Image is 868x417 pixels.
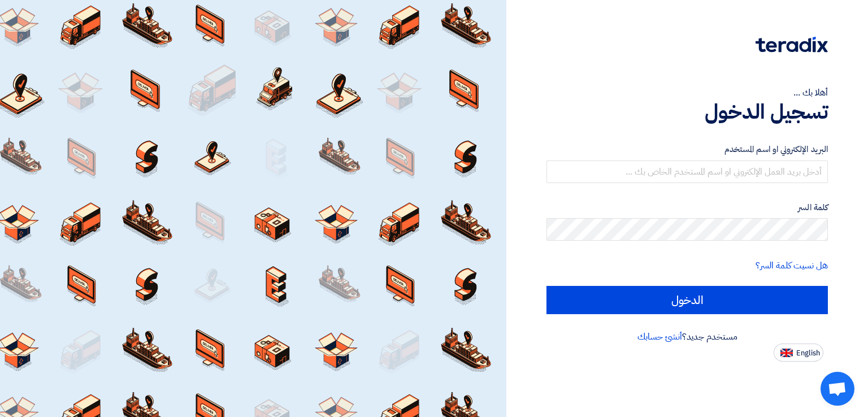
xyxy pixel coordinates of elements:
input: الدخول [546,286,828,314]
button: English [774,344,823,362]
a: أنشئ حسابك [637,330,682,344]
input: أدخل بريد العمل الإلكتروني او اسم المستخدم الخاص بك ... [546,160,828,183]
img: Teradix logo [756,37,828,53]
img: en-US.png [780,349,793,357]
a: هل نسيت كلمة السر؟ [756,259,828,272]
a: Open chat [821,372,854,406]
h1: تسجيل الدخول [546,99,828,124]
label: البريد الإلكتروني او اسم المستخدم [546,143,828,156]
div: مستخدم جديد؟ [546,330,828,344]
div: أهلا بك ... [546,86,828,99]
label: كلمة السر [546,201,828,214]
span: English [796,349,820,357]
